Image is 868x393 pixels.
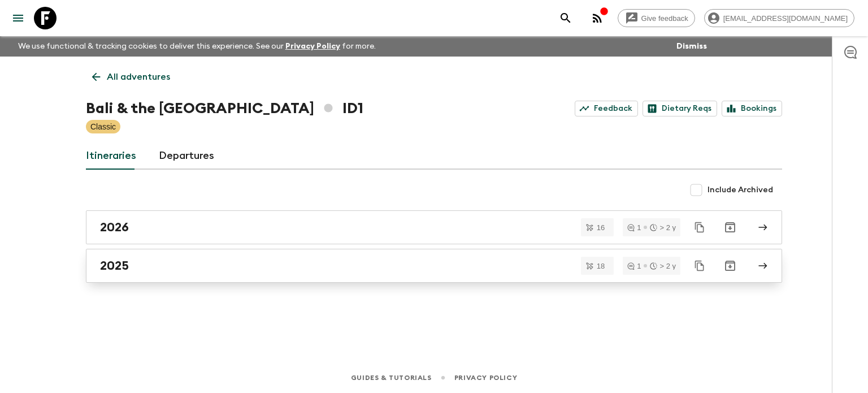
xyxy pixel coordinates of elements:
a: 2025 [86,249,782,283]
h2: 2026 [100,220,129,235]
div: 1 [627,262,641,270]
a: Privacy Policy [285,42,340,50]
h2: 2025 [100,258,129,273]
a: 2026 [86,210,782,244]
span: Give feedback [635,14,695,23]
a: Give feedback [618,9,695,27]
button: Duplicate [689,256,710,276]
a: Departures [159,142,214,170]
button: menu [7,7,29,29]
div: > 2 y [650,224,676,231]
a: All adventures [86,66,176,88]
button: search adventures [554,7,577,29]
a: Dietary Reqs [643,101,717,116]
button: Archive [719,216,741,239]
span: 16 [590,224,611,231]
div: 1 [627,224,641,231]
div: [EMAIL_ADDRESS][DOMAIN_NAME] [704,9,854,27]
a: Bookings [722,101,782,116]
p: We use functional & tracking cookies to deliver this experience. See our for more. [14,36,380,57]
p: All adventures [107,70,170,84]
button: Archive [719,254,741,277]
a: Privacy Policy [454,372,517,384]
span: [EMAIL_ADDRESS][DOMAIN_NAME] [717,14,854,23]
a: Itineraries [86,142,136,170]
h1: Bali & the [GEOGRAPHIC_DATA] ID1 [86,97,363,120]
span: 18 [590,262,611,270]
a: Feedback [575,101,638,116]
button: Dismiss [674,38,710,54]
p: Classic [90,121,116,132]
button: Duplicate [689,217,710,237]
span: Include Archived [708,184,773,196]
a: Guides & Tutorials [351,372,432,384]
div: > 2 y [650,262,676,270]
